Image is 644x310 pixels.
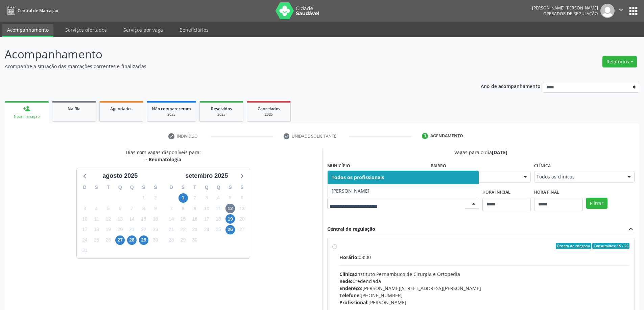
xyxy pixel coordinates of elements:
span: domingo, 17 de agosto de 2025 [80,225,90,234]
span: quarta-feira, 10 de setembro de 2025 [202,204,211,213]
div: 3 [422,133,428,139]
span: segunda-feira, 1 de setembro de 2025 [178,193,188,203]
span: quinta-feira, 25 de setembro de 2025 [214,225,223,234]
span: domingo, 31 de agosto de 2025 [80,246,90,255]
label: Hora inicial [482,187,510,198]
div: Credenciada [339,278,630,285]
div: 2025 [252,112,286,117]
div: Instituto Pernambuco de Cirurgia e Ortopedia [339,271,630,278]
span: terça-feira, 5 de agosto de 2025 [103,204,113,213]
span: Profissional: [339,299,368,306]
span: sexta-feira, 8 de agosto de 2025 [139,204,148,213]
div: [PERSON_NAME] [339,299,630,306]
div: - Reumatologia [126,156,201,163]
span: segunda-feira, 29 de setembro de 2025 [178,235,188,245]
span: Ordem de chegada [556,243,591,249]
div: S [177,182,189,193]
span: sexta-feira, 5 de setembro de 2025 [225,193,235,203]
span: domingo, 24 de agosto de 2025 [80,235,90,245]
span: sábado, 9 de agosto de 2025 [151,204,160,213]
span: quarta-feira, 24 de setembro de 2025 [202,225,211,234]
span: domingo, 21 de setembro de 2025 [167,225,176,234]
p: Acompanhamento [5,46,449,63]
div: Nova marcação [9,114,44,119]
span: Rede: [339,278,352,284]
div: S [91,182,102,193]
span: sábado, 6 de setembro de 2025 [237,193,247,203]
span: Não compareceram [152,106,191,112]
span: domingo, 14 de setembro de 2025 [167,214,176,224]
span: Consumidos: 15 / 25 [592,243,629,249]
span: terça-feira, 26 de agosto de 2025 [103,235,113,245]
span: segunda-feira, 8 de setembro de 2025 [178,204,188,213]
span: segunda-feira, 15 de setembro de 2025 [178,214,188,224]
a: Serviços por vaga [119,24,168,36]
div: D [79,182,91,193]
div: [PERSON_NAME] [PERSON_NAME] [532,5,598,11]
div: Q [126,182,138,193]
span: quinta-feira, 18 de setembro de 2025 [214,214,223,224]
span: sábado, 13 de setembro de 2025 [237,204,247,213]
i:  [617,6,625,13]
span: Cancelados [258,106,280,112]
div: S [224,182,236,193]
span: domingo, 7 de setembro de 2025 [167,204,176,213]
a: Central de Marcação [5,5,58,16]
span: Na fila [68,106,80,112]
button:  [615,4,627,18]
span: sexta-feira, 26 de setembro de 2025 [225,225,235,234]
span: sexta-feira, 29 de agosto de 2025 [139,235,148,245]
span: sexta-feira, 12 de setembro de 2025 [225,204,235,213]
img: img [600,4,615,18]
div: 2025 [152,112,191,117]
div: D [165,182,177,193]
span: segunda-feira, 22 de setembro de 2025 [178,225,188,234]
span: Endereço: [339,285,362,291]
div: T [102,182,114,193]
span: Horário: [339,254,359,260]
span: [DATE] [492,149,507,156]
span: quarta-feira, 27 de agosto de 2025 [115,235,125,245]
div: S [149,182,161,193]
span: segunda-feira, 18 de agosto de 2025 [92,225,101,234]
span: Todos as clínicas [536,173,620,180]
a: Beneficiários [175,24,213,36]
span: [PERSON_NAME] [332,188,369,194]
span: sábado, 20 de setembro de 2025 [237,214,247,224]
p: Acompanhe a situação das marcações correntes e finalizadas [5,63,449,70]
div: S [138,182,150,193]
span: quarta-feira, 6 de agosto de 2025 [115,204,125,213]
i: expand_less [627,225,635,233]
span: Telefone: [339,292,361,299]
span: Resolvidos [211,106,232,112]
div: S [236,182,248,193]
div: Q [213,182,224,193]
span: sábado, 16 de agosto de 2025 [151,214,160,224]
label: Município [327,161,350,171]
span: sábado, 27 de setembro de 2025 [237,225,247,234]
button: Relatórios [602,56,637,67]
span: segunda-feira, 4 de agosto de 2025 [92,204,101,213]
button: apps [627,5,639,17]
span: Agendados [110,106,133,112]
span: quinta-feira, 21 de agosto de 2025 [127,225,137,234]
span: segunda-feira, 11 de agosto de 2025 [92,214,101,224]
span: domingo, 10 de agosto de 2025 [80,214,90,224]
div: agosto 2025 [100,171,140,180]
span: terça-feira, 19 de agosto de 2025 [103,225,113,234]
div: [PERSON_NAME][STREET_ADDRESS][PERSON_NAME] [339,285,630,292]
span: terça-feira, 9 de setembro de 2025 [190,204,199,213]
span: domingo, 3 de agosto de 2025 [80,204,90,213]
span: sábado, 2 de agosto de 2025 [151,193,160,203]
div: person_add [23,105,30,112]
span: quinta-feira, 28 de agosto de 2025 [127,235,137,245]
span: sexta-feira, 1 de agosto de 2025 [139,193,148,203]
div: 08:00 [339,254,630,261]
span: sexta-feira, 15 de agosto de 2025 [139,214,148,224]
span: quinta-feira, 4 de setembro de 2025 [214,193,223,203]
span: quarta-feira, 20 de agosto de 2025 [115,225,125,234]
div: Agendamento [430,133,463,139]
span: terça-feira, 12 de agosto de 2025 [103,214,113,224]
button: Filtrar [586,198,607,209]
span: quinta-feira, 14 de agosto de 2025 [127,214,137,224]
